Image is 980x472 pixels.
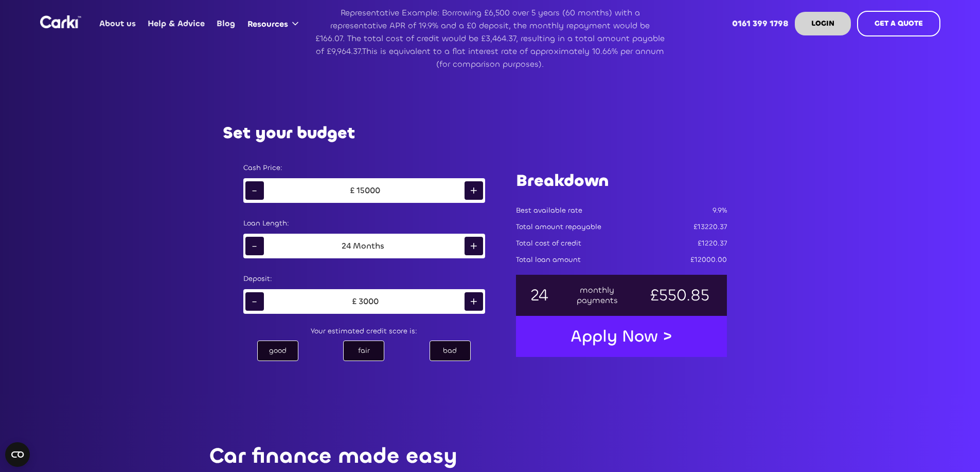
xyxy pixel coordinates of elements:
button: Open CMP widget [5,442,30,467]
div: - [245,237,264,255]
div: - [245,292,264,311]
p: Car finance made easy [209,444,476,468]
div: Loan Length: [243,218,485,229]
div: 15000 [357,185,380,196]
div: £13220.37 [693,222,727,232]
div: 24 [342,241,351,251]
strong: 0161 399 1798 [732,18,789,29]
div: £12000.00 [690,255,727,265]
div: 9.9% [712,205,727,216]
div: Total amount repayable [516,222,601,232]
h2: Set your budget [223,124,355,142]
a: LOGIN [795,12,851,35]
a: About us [94,4,142,44]
div: Your estimated credit score is: [233,324,495,338]
div: £1220.37 [698,238,727,249]
a: Help & Advice [142,4,211,44]
div: 3000 [359,296,379,307]
div: £ [350,296,359,307]
strong: LOGIN [811,18,834,28]
div: £ [348,185,357,196]
div: monthly payments [576,285,619,306]
div: + [465,181,483,200]
strong: GET A QUOTE [875,18,923,28]
a: home [40,15,81,28]
div: Total cost of credit [516,238,581,249]
a: Apply Now > [560,320,683,352]
div: Total loan amount [516,255,581,265]
a: Blog [211,4,241,44]
div: £550.85 [646,290,714,300]
div: Cash Price: [243,163,485,173]
div: + [465,237,483,255]
div: - [245,181,264,200]
img: Logo [40,15,81,28]
div: Resources [241,4,309,43]
div: Months [351,241,386,251]
h1: Breakdown [516,169,727,192]
div: Deposit: [243,274,485,284]
div: + [465,292,483,311]
div: 24 [529,290,549,300]
a: GET A QUOTE [857,11,940,36]
a: 0161 399 1798 [726,4,794,44]
div: Best available rate [516,205,582,216]
div: Resources [247,18,288,30]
